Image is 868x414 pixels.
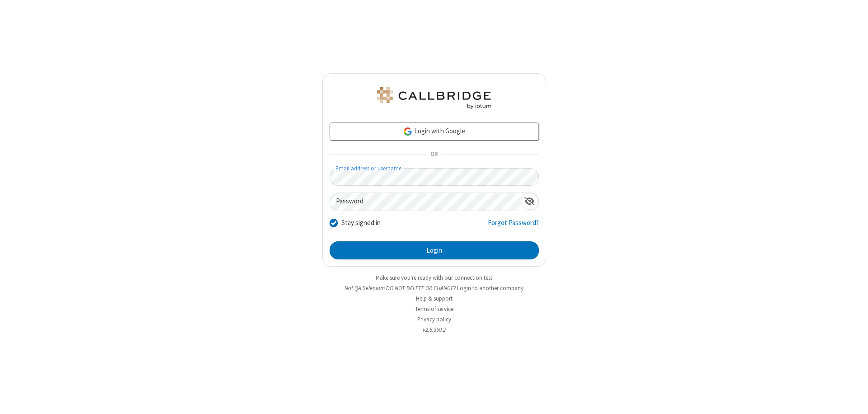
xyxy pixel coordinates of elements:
button: Login to another company [457,284,524,292]
a: Forgot Password? [488,218,539,235]
label: Stay signed in [341,218,381,228]
button: Login [330,241,539,259]
img: QA Selenium DO NOT DELETE OR CHANGE [375,87,493,109]
a: Login with Google [330,122,539,141]
input: Password [330,193,521,211]
a: Privacy policy [417,315,451,323]
li: v2.6.350.2 [322,325,546,334]
img: google-icon.png [403,127,413,136]
a: Make sure you're ready with our connection test [376,274,492,282]
div: Show password [521,193,538,210]
li: Not QA Selenium DO NOT DELETE OR CHANGE? [322,284,546,292]
a: Help & support [416,295,453,302]
span: OR [427,148,441,161]
input: Email address or username [330,168,539,186]
a: Terms of service [415,305,453,313]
